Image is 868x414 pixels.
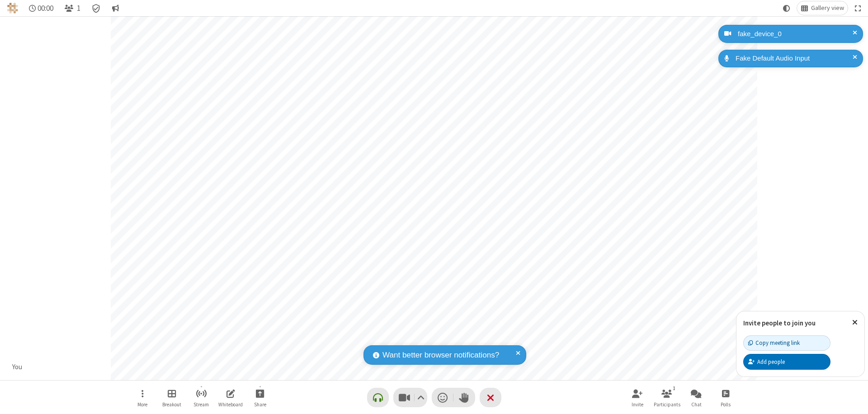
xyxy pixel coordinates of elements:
[254,402,266,407] span: Share
[246,385,274,410] button: Start sharing
[193,402,209,407] span: Stream
[779,1,794,15] button: Using system theme
[811,5,844,12] span: Gallery view
[654,402,680,407] span: Participants
[25,1,57,15] div: Timer
[732,53,856,64] div: Fake Default Audio Input
[158,385,185,410] button: Manage Breakout Rooms
[61,1,84,15] button: Open participant list
[38,4,53,13] span: 00:00
[9,362,26,372] div: You
[217,385,244,410] button: Open shared whiteboard
[480,388,501,407] button: End or leave meeting
[393,388,427,407] button: Stop video (⌘+Shift+V)
[691,402,702,407] span: Chat
[453,388,475,407] button: Raise hand
[188,385,215,410] button: Start streaming
[743,319,816,327] label: Invite people to join you
[797,1,848,15] button: Change layout
[367,388,389,407] button: Connect your audio
[77,4,80,13] span: 1
[108,1,123,15] button: Conversation
[712,385,739,410] button: Open poll
[748,339,800,347] div: Copy meeting link
[7,3,18,14] img: QA Selenium DO NOT DELETE OR CHANGE
[415,388,427,407] button: Video setting
[683,385,710,410] button: Open chat
[632,402,643,407] span: Invite
[129,385,156,410] button: Open menu
[653,385,680,410] button: Open participant list
[743,335,830,351] button: Copy meeting link
[670,384,678,392] div: 1
[735,29,856,39] div: fake_device_0
[88,1,105,15] div: Meeting details Encryption enabled
[137,402,147,407] span: More
[162,402,181,407] span: Breakout
[845,311,864,334] button: Close popover
[382,349,499,361] span: Want better browser notifications?
[851,1,865,15] button: Fullscreen
[432,388,453,407] button: Send a reaction
[743,354,830,369] button: Add people
[624,385,651,410] button: Invite participants (⌘+Shift+I)
[218,402,243,407] span: Whiteboard
[721,402,731,407] span: Polls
